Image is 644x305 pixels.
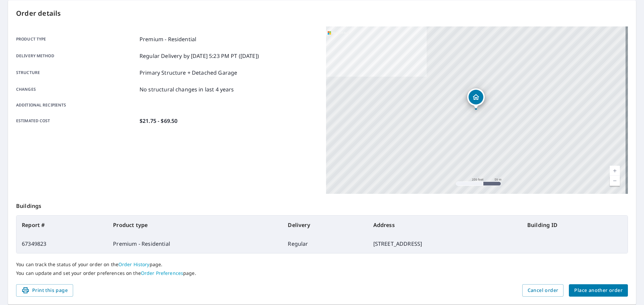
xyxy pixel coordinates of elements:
th: Building ID [522,216,628,234]
th: Product type [108,216,282,234]
td: Premium - Residential [108,234,282,253]
a: Order Preferences [141,270,183,276]
div: Dropped pin, building 1, Residential property, 292 Willowbrooke Branson, MO 65616 [467,88,485,109]
p: You can update and set your order preferences on the page. [16,270,628,276]
span: Print this page [21,286,68,295]
a: Current Level 17, Zoom Out [610,176,620,186]
p: Order details [16,8,628,18]
p: $21.75 - $69.50 [140,117,177,125]
span: Place another order [574,286,623,295]
button: Cancel order [522,284,564,297]
a: Order History [118,261,150,268]
a: Current Level 17, Zoom In [610,166,620,176]
p: No structural changes in last 4 years [140,85,234,93]
p: Premium - Residential [140,35,196,43]
p: Product type [16,35,137,43]
p: Additional recipients [16,102,137,108]
th: Delivery [282,216,368,234]
p: Buildings [16,194,628,215]
span: Cancel order [528,286,558,295]
td: [STREET_ADDRESS] [368,234,522,253]
p: Changes [16,85,137,93]
button: Print this page [16,284,73,297]
td: 67349823 [16,234,108,253]
p: Primary Structure + Detached Garage [140,69,237,77]
p: Structure [16,69,137,77]
p: You can track the status of your order on the page. [16,261,628,268]
th: Address [368,216,522,234]
td: Regular [282,234,368,253]
th: Report # [16,216,108,234]
p: Estimated cost [16,117,137,125]
p: Regular Delivery by [DATE] 5:23 PM PT ([DATE]) [140,52,259,60]
p: Delivery method [16,52,137,60]
button: Place another order [569,284,628,297]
